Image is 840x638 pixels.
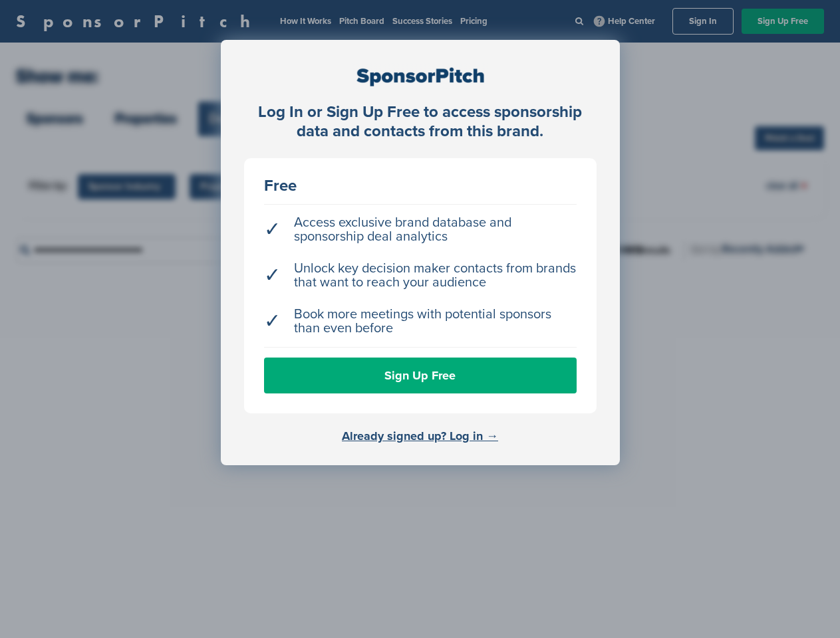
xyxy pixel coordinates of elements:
a: Sign Up Free [264,358,577,393]
span: ✓ [264,314,281,328]
li: Book more meetings with potential sponsors than even before [264,301,577,342]
li: Access exclusive brand database and sponsorship deal analytics [264,209,577,251]
span: ✓ [264,223,281,237]
div: Free [264,178,577,194]
span: ✓ [264,268,281,282]
li: Unlock key decision maker contacts from brands that want to reach your audience [264,255,577,296]
a: Already signed up? Log in → [342,429,498,443]
div: Log In or Sign Up Free to access sponsorship data and contacts from this brand. [244,103,597,142]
